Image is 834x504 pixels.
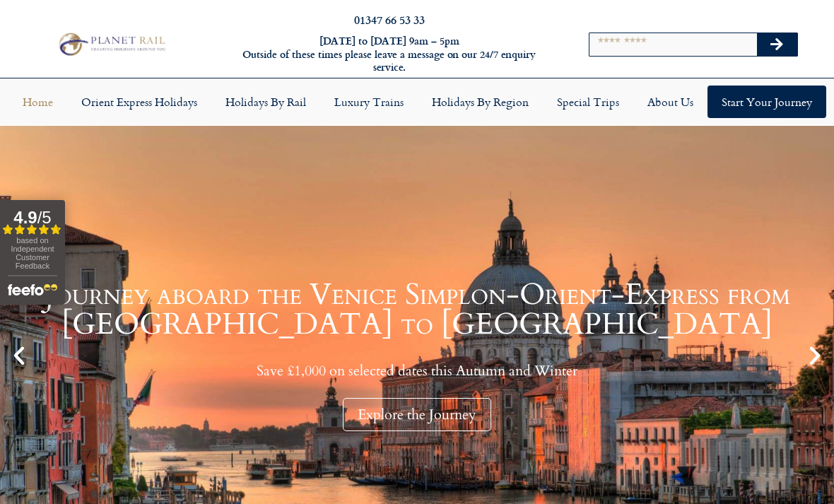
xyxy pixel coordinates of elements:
a: Home [8,86,67,118]
p: Save £1,000 on selected dates this Autumn and Winter [35,362,799,380]
a: 01347 66 53 33 [354,11,425,28]
a: About Us [633,86,707,118]
a: Start your Journey [707,86,826,118]
img: Planet Rail Train Holidays Logo [54,30,168,58]
div: Next slide [803,344,827,368]
a: Holidays by Rail [211,86,320,118]
div: Explore the Journey [343,398,491,431]
a: Holidays by Region [418,86,543,118]
h1: Journey aboard the Venice Simplon-Orient-Express from [GEOGRAPHIC_DATA] to [GEOGRAPHIC_DATA] [35,280,799,339]
div: Previous slide [7,344,31,368]
h6: [DATE] to [DATE] 9am – 5pm Outside of these times please leave a message on our 24/7 enquiry serv... [226,35,553,74]
a: Special Trips [543,86,633,118]
a: Orient Express Holidays [67,86,211,118]
a: Luxury Trains [320,86,418,118]
nav: Menu [7,86,827,118]
button: Search [757,33,798,56]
